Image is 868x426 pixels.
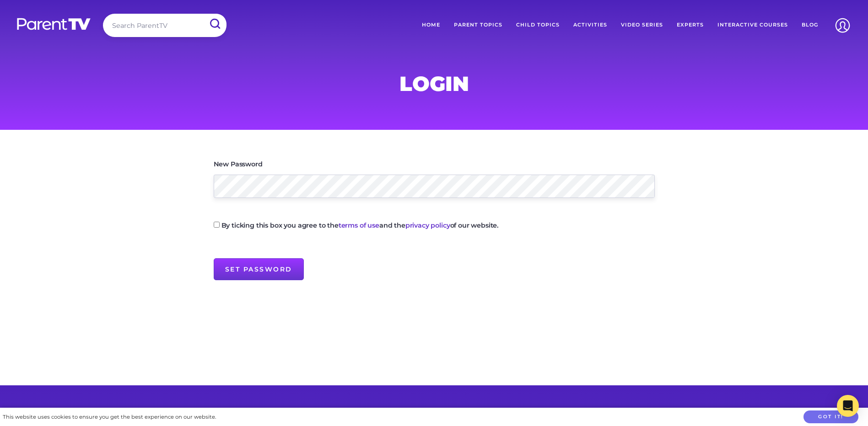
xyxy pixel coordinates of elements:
[3,412,216,422] div: This website uses cookies to ensure you get the best experience on our website.
[447,14,509,37] a: Parent Topics
[214,75,655,93] h1: Login
[214,161,263,167] label: New Password
[405,221,450,229] a: privacy policy
[670,14,711,37] a: Experts
[509,14,566,37] a: Child Topics
[711,14,795,37] a: Interactive Courses
[103,14,226,37] input: Search ParentTV
[803,410,858,424] button: Got it!
[16,17,92,31] img: parenttv-logo-white.4c85aaf.svg
[795,14,825,37] a: Blog
[415,14,447,37] a: Home
[831,14,854,37] img: Account
[837,395,859,417] div: Open Intercom Messenger
[203,14,226,34] input: Submit
[221,222,499,229] label: By ticking this box you agree to the and the of our website.
[566,14,614,37] a: Activities
[614,14,670,37] a: Video Series
[214,258,304,280] input: Set Password
[339,221,379,229] a: terms of use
